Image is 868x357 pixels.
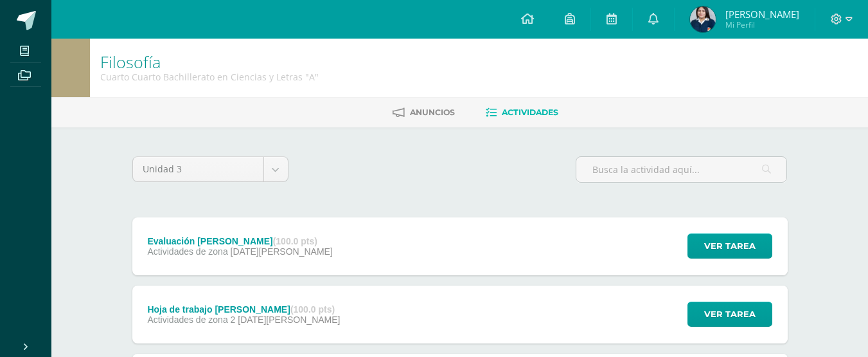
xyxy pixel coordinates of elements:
h1: Filosofía [100,53,319,71]
a: Unidad 3 [133,157,288,181]
span: Actividades [502,107,558,117]
span: Unidad 3 [143,157,254,181]
div: Hoja de trabajo [PERSON_NAME] [147,304,340,315]
a: Filosofía [100,51,161,73]
span: Actividades de zona [147,246,227,257]
div: Evaluación [PERSON_NAME] [147,236,332,246]
button: Ver tarea [687,233,772,259]
span: Ver tarea [704,234,756,258]
img: 0f9b40ae5c489d2e36c357e6727de999.png [690,6,716,32]
span: Anuncios [410,107,455,117]
a: Actividades [486,102,558,123]
strong: (100.0 pts) [290,304,335,315]
a: Anuncios [393,102,455,123]
span: [DATE][PERSON_NAME] [238,315,340,325]
button: Ver tarea [687,302,772,327]
span: Mi Perfil [725,19,799,30]
div: Cuarto Cuarto Bachillerato en Ciencias y Letras 'A' [100,71,319,83]
span: Actividades de zona 2 [147,315,235,325]
span: [DATE][PERSON_NAME] [231,246,333,257]
span: [PERSON_NAME] [725,8,799,21]
strong: (100.0 pts) [273,236,317,246]
input: Busca la actividad aquí... [576,157,786,182]
span: Ver tarea [704,302,756,326]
